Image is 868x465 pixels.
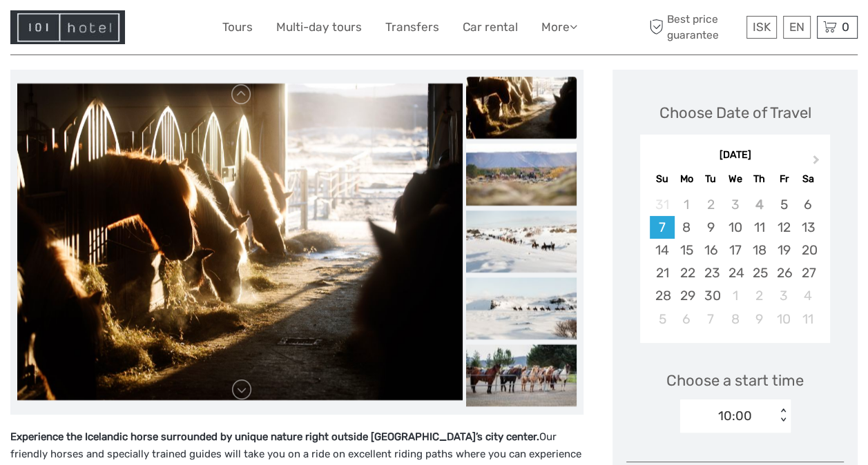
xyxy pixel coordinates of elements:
div: Choose Saturday, September 27th, 2025 [795,261,820,284]
a: Transfers [385,17,439,37]
div: Not available Monday, September 1st, 2025 [675,193,699,216]
img: Hotel Information [10,10,125,44]
img: 169e657a38a14d94a36c07300d488cf5_slider_thumbnail.jpeg [466,144,577,206]
div: Choose Wednesday, September 17th, 2025 [723,239,747,261]
div: month 2025-09 [644,193,825,330]
div: Choose Monday, October 6th, 2025 [675,308,699,330]
div: Choose Tuesday, September 30th, 2025 [699,284,723,307]
div: Choose Saturday, September 6th, 2025 [795,193,820,216]
div: Choose Thursday, September 11th, 2025 [747,216,771,239]
div: Choose Tuesday, September 16th, 2025 [699,239,723,261]
div: Choose Tuesday, October 7th, 2025 [699,308,723,330]
div: Choose Thursday, September 18th, 2025 [747,239,771,261]
div: Choose Sunday, September 7th, 2025 [650,216,674,239]
a: Tours [222,17,253,37]
div: Choose Saturday, October 4th, 2025 [795,284,820,307]
button: Next Month [807,152,829,174]
div: Choose Sunday, October 5th, 2025 [650,308,674,330]
div: [DATE] [640,148,830,163]
div: Choose Monday, September 15th, 2025 [675,239,699,261]
div: Choose Friday, October 10th, 2025 [771,308,795,330]
div: < > [777,408,789,423]
div: Choose Wednesday, October 8th, 2025 [723,308,747,330]
span: Choose a start time [666,370,804,391]
div: Choose Thursday, October 2nd, 2025 [747,284,771,307]
span: Best price guarantee [646,12,743,42]
img: a585d02794d44b9ea23518519b63f19e_slider_thumbnail.jpeg [466,277,577,339]
div: Fr [771,170,795,188]
div: Choose Wednesday, September 10th, 2025 [723,216,747,239]
div: Choose Tuesday, September 9th, 2025 [699,216,723,239]
div: Choose Sunday, September 21st, 2025 [650,261,674,284]
span: 0 [840,20,851,34]
div: Tu [699,170,723,188]
div: Choose Sunday, September 28th, 2025 [650,284,674,307]
div: Choose Thursday, October 9th, 2025 [747,308,771,330]
div: Choose Friday, September 5th, 2025 [771,193,795,216]
div: Choose Monday, September 29th, 2025 [675,284,699,307]
div: 10:00 [718,407,752,425]
a: Multi-day tours [276,17,362,37]
div: Choose Saturday, September 20th, 2025 [795,239,820,261]
a: Car rental [463,17,518,37]
div: Not available Wednesday, September 3rd, 2025 [723,193,747,216]
img: cfe9a367f4c14afcbeb1aad049829e4a_slider_thumbnail.jpeg [466,344,577,406]
div: Choose Wednesday, October 1st, 2025 [723,284,747,307]
div: Choose Saturday, September 13th, 2025 [795,216,820,239]
div: EN [783,16,811,39]
a: More [541,17,577,37]
div: Choose Friday, September 12th, 2025 [771,216,795,239]
button: Open LiveChat chat widget [159,21,175,38]
div: Not available Sunday, August 31st, 2025 [650,193,674,216]
div: Su [650,170,674,188]
div: Choose Sunday, September 14th, 2025 [650,239,674,261]
strong: Experience the Icelandic horse surrounded by unique nature right outside [GEOGRAPHIC_DATA]’s city... [10,431,539,443]
img: 35ef1b99d5264fba86d6df080b425614_slider_thumbnail.jpeg [466,77,577,139]
div: Not available Thursday, September 4th, 2025 [747,193,771,216]
div: Sa [795,170,820,188]
div: Choose Tuesday, September 23rd, 2025 [699,261,723,284]
div: Th [747,170,771,188]
div: Choose Date of Travel [659,102,811,123]
div: Choose Friday, September 19th, 2025 [771,239,795,261]
div: Choose Wednesday, September 24th, 2025 [723,261,747,284]
div: Mo [675,170,699,188]
div: Choose Saturday, October 11th, 2025 [795,308,820,330]
div: Not available Tuesday, September 2nd, 2025 [699,193,723,216]
div: Choose Friday, October 3rd, 2025 [771,284,795,307]
div: We [723,170,747,188]
p: We're away right now. Please check back later! [19,24,156,35]
div: Choose Friday, September 26th, 2025 [771,261,795,284]
img: cb1cdbe665f14f5fbe86366373b43532_slider_thumbnail.jpeg [466,210,577,273]
div: Choose Thursday, September 25th, 2025 [747,261,771,284]
span: ISK [753,20,771,34]
img: 35ef1b99d5264fba86d6df080b425614_main_slider.jpeg [17,83,463,400]
div: Choose Monday, September 8th, 2025 [675,216,699,239]
div: Choose Monday, September 22nd, 2025 [675,261,699,284]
